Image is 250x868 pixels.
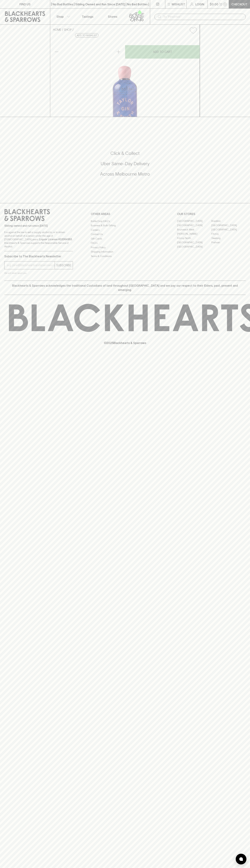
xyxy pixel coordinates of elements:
[188,26,198,35] button: Add to wishlist
[56,14,64,19] p: Shop
[50,9,75,24] button: Shop
[177,232,211,236] a: [PERSON_NAME]
[211,223,246,228] a: [GEOGRAPHIC_DATA]
[4,271,73,275] p: We will never spam you
[91,236,159,241] a: Gift Cards
[19,2,31,6] p: FIND US
[75,9,100,24] a: Tastings
[4,136,246,196] div: Call to action block
[177,236,211,240] a: Fitzroy North
[108,14,117,19] p: Stores
[177,212,246,216] p: OUR STORES
[211,236,246,240] a: Geelong
[172,2,185,6] p: Wishlist
[39,238,72,241] strong: Liquor License #32064953
[4,161,246,167] h5: Uber Same-Day Delivery
[91,250,159,254] a: Shipping Information
[91,228,159,232] a: Careers
[177,219,211,223] a: [GEOGRAPHIC_DATA]
[91,241,159,245] a: FAQ's
[163,14,243,20] input: Try "Pinot noir"
[231,2,247,6] p: Checkout
[82,14,93,19] p: Tastings
[210,2,218,6] p: $0.00
[239,857,243,861] img: bubble-icon
[4,224,73,228] p: Sibling owned and run since [DATE]
[53,28,61,31] a: HOME
[91,212,159,216] p: OTHER AREAS
[91,254,159,258] a: Terms & Conditions
[91,232,159,236] a: Contact Us
[153,50,172,54] p: ADD TO CART
[125,45,200,59] button: ADD TO CART
[211,240,246,245] a: Prahran
[177,240,211,245] a: [GEOGRAPHIC_DATA]
[56,263,71,267] p: SUBSCRIBE
[7,262,55,268] input: e.g. jane@blackheartsandsparrows.com.au
[50,37,200,117] img: 18806.png
[100,9,125,24] a: Stores
[91,223,159,228] a: Business & Bulk Gifting
[91,245,159,250] a: Privacy Policy
[64,28,72,31] a: SHOP
[4,254,73,258] p: Subscribe to The Blackhearts Newsletter
[177,223,211,228] a: [GEOGRAPHIC_DATA]
[55,261,73,269] button: SUBSCRIBE
[91,219,159,223] a: Bottle Drop FAQ's
[75,33,98,38] button: Add to wishlist
[224,3,226,5] p: 0
[4,150,246,156] h5: Click & Collect
[211,228,246,232] a: [GEOGRAPHIC_DATA]
[211,232,246,236] a: Fitzroy
[7,283,243,292] p: Blackhearts & Sparrows acknowledges the traditional Custodians of land throughout [GEOGRAPHIC_DAT...
[177,228,211,232] a: Brunswick West
[177,245,211,249] a: [GEOGRAPHIC_DATA]
[4,171,246,177] h5: Across Melbourne Metro
[211,219,246,223] a: Braddon
[195,2,204,6] p: Login
[4,230,73,248] p: It is against the law to sell or supply alcohol to, or to obtain alcohol on behalf of a person un...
